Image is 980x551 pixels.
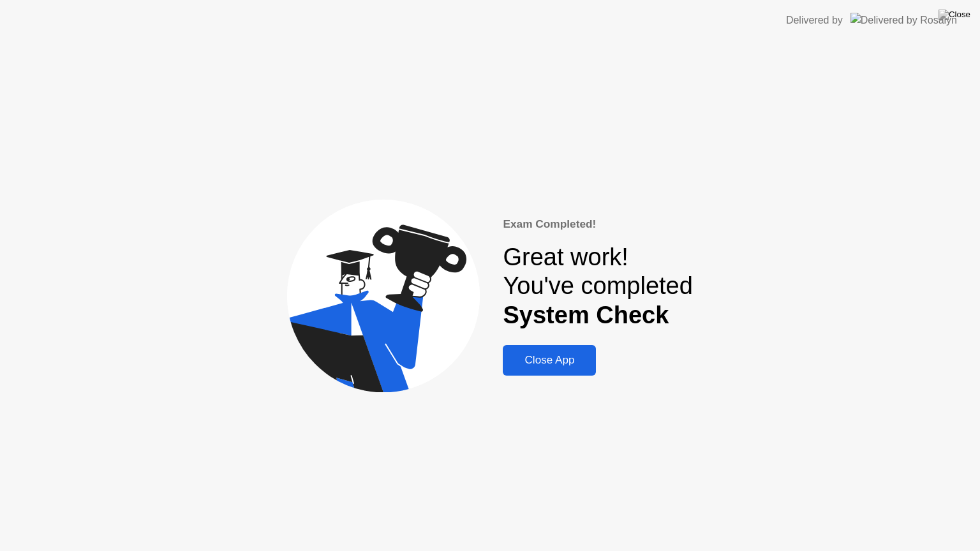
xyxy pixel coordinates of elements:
[503,345,596,376] button: Close App
[507,354,592,367] div: Close App
[850,13,957,27] img: Delivered by Rosalyn
[786,13,843,28] div: Delivered by
[503,243,692,330] div: Great work! You've completed
[503,216,692,233] div: Exam Completed!
[939,10,970,20] img: Close
[503,302,669,328] b: System Check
